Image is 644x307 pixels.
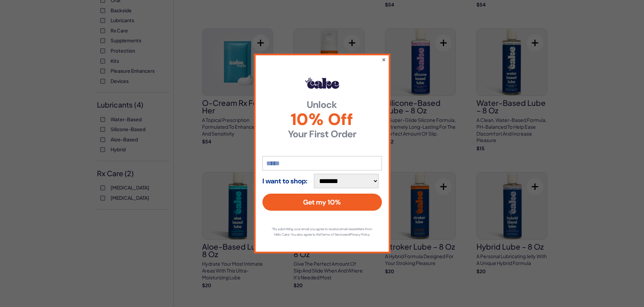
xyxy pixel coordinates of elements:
strong: Your First Order [262,129,382,139]
button: Get my 10% [262,194,382,211]
a: Terms of Service [321,232,345,237]
p: *By submitting your email you agree to receive email newsletters from Hello Cake. You also agree ... [269,226,375,237]
strong: I want to shop: [262,177,307,185]
img: Hello Cake [305,78,339,88]
strong: Unlock [262,100,382,110]
span: 10% Off [262,111,382,128]
a: Privacy Policy [350,232,369,237]
button: × [381,55,386,64]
